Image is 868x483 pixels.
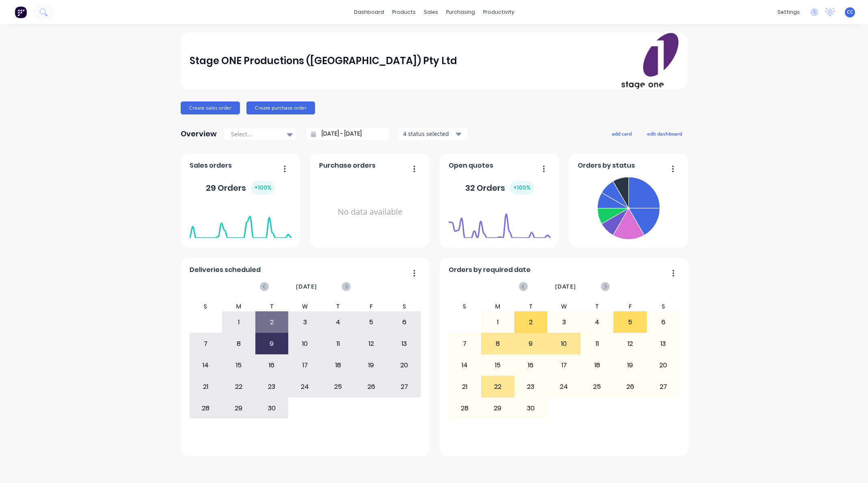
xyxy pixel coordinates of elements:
div: 23 [515,377,547,397]
div: 5 [614,312,646,332]
div: 27 [647,377,680,397]
div: 21 [449,377,481,397]
div: S [647,302,680,311]
div: S [189,302,222,311]
div: 26 [614,377,646,397]
div: 25 [322,377,354,397]
div: 28 [190,398,222,418]
span: Orders by status [578,161,635,170]
div: 30 [515,398,547,418]
div: 30 [256,398,288,418]
div: T [514,302,548,311]
div: settings [773,6,804,18]
span: Sales orders [190,161,232,170]
div: 13 [388,334,421,354]
div: 6 [388,312,421,332]
div: 29 Orders [206,181,275,194]
div: 16 [256,355,288,375]
div: 8 [482,334,514,354]
span: Purchase orders [319,161,376,170]
div: 18 [322,355,354,375]
div: 29 [482,398,514,418]
div: purchasing [442,6,479,18]
div: 19 [355,355,387,375]
div: 24 [548,377,580,397]
div: 4 [322,312,354,332]
div: T [255,302,289,311]
div: products [388,6,420,18]
div: 20 [647,355,680,375]
div: productivity [479,6,518,18]
div: 10 [289,334,321,354]
button: edit dashboard [642,128,687,139]
div: W [288,302,322,311]
div: T [322,302,355,311]
div: sales [420,6,442,18]
div: 15 [222,355,255,375]
span: CC [847,9,853,16]
span: Open quotes [449,161,493,170]
div: 13 [647,334,680,354]
div: 11 [322,334,354,354]
div: + 100 % [510,181,534,194]
div: 15 [482,355,514,375]
div: 23 [256,377,288,397]
div: 5 [355,312,387,332]
div: T [581,302,614,311]
div: 22 [222,377,255,397]
div: S [388,302,421,311]
div: 14 [449,355,481,375]
div: 10 [548,334,580,354]
div: 32 Orders [465,181,534,194]
button: 4 status selected [399,128,468,140]
div: 20 [388,355,421,375]
div: 18 [581,355,613,375]
div: 1 [222,312,255,332]
div: 4 [581,312,613,332]
div: No data available [319,174,421,250]
div: + 100 % [251,181,275,194]
div: 3 [289,312,321,332]
button: Create sales order [181,101,240,114]
div: 19 [614,355,646,375]
div: 7 [449,334,481,354]
div: 7 [190,334,222,354]
div: 24 [289,377,321,397]
div: 3 [548,312,580,332]
button: add card [607,128,637,139]
div: 14 [190,355,222,375]
span: [DATE] [296,282,317,291]
div: 4 status selected [403,129,454,138]
button: Create purchase order [246,101,315,114]
div: M [222,302,255,311]
div: 21 [190,377,222,397]
div: W [547,302,581,311]
div: 12 [614,334,646,354]
div: 1 [482,312,514,332]
div: 29 [222,398,255,418]
div: 11 [581,334,613,354]
div: 17 [289,355,321,375]
div: Stage ONE Productions ([GEOGRAPHIC_DATA]) Pty Ltd [190,53,457,69]
div: S [448,302,482,311]
div: 12 [355,334,387,354]
span: Orders by required date [449,265,531,275]
div: M [481,302,514,311]
div: 22 [482,377,514,397]
div: F [354,302,388,311]
div: 17 [548,355,580,375]
div: 27 [388,377,421,397]
div: F [613,302,647,311]
img: Stage ONE Productions (VIC) Pty Ltd [622,33,678,89]
div: 26 [355,377,387,397]
div: 28 [449,398,481,418]
div: 8 [222,334,255,354]
div: 2 [515,312,547,332]
div: 2 [256,312,288,332]
div: 9 [515,334,547,354]
div: Overview [181,126,217,142]
span: [DATE] [555,282,576,291]
a: dashboard [350,6,388,18]
img: Factory [15,6,27,18]
div: 9 [256,334,288,354]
